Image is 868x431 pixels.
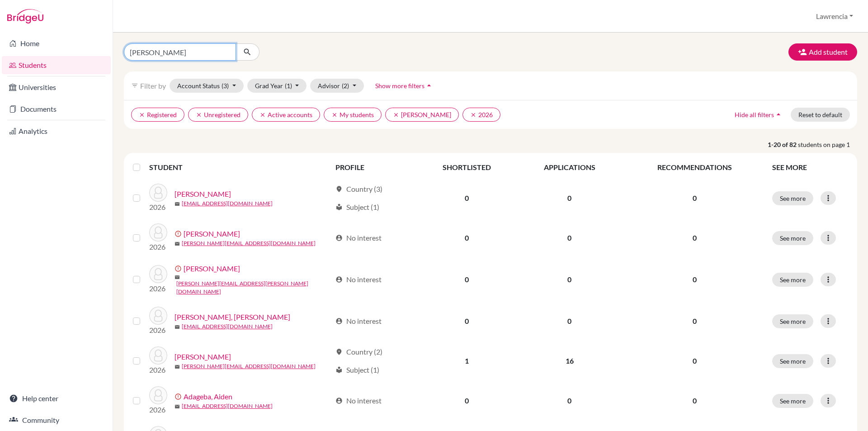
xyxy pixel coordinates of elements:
td: 0 [417,258,517,301]
i: clear [139,112,145,118]
p: 2026 [149,365,167,375]
td: 0 [417,218,517,258]
i: clear [470,112,476,118]
div: Subject (1) [335,202,379,213]
a: Documents [2,100,111,118]
button: Hide all filtersarrow_drop_up [727,108,791,122]
span: mail [175,275,180,280]
button: See more [772,394,813,408]
i: clear [331,112,338,118]
td: 0 [517,178,622,218]
input: Find student by name... [124,43,236,61]
p: 0 [628,232,761,243]
button: Reset to default [791,108,850,122]
img: Abbeo, Jolleen [149,184,167,202]
span: location_on [335,348,343,355]
p: 0 [628,316,761,327]
span: (3) [222,82,229,90]
p: 2026 [149,242,167,252]
th: RECOMMENDATIONS [623,156,767,178]
i: clear [393,112,399,118]
td: 0 [517,218,622,258]
span: account_circle [335,317,343,325]
div: Country (3) [335,184,382,194]
img: Abdulai, Morris [149,265,167,283]
button: See more [772,314,813,328]
td: 0 [517,381,622,421]
span: Hide all filters [735,111,774,118]
p: 0 [628,193,761,204]
button: See more [772,231,813,245]
a: [PERSON_NAME], [PERSON_NAME] [175,312,290,322]
div: Subject (1) [335,365,379,375]
th: PROFILE [330,156,417,178]
span: location_on [335,185,343,193]
a: Home [2,34,111,52]
td: 0 [417,381,517,421]
p: 2026 [149,325,167,336]
i: filter_list [131,82,138,89]
p: 2026 [149,404,167,415]
span: mail [175,324,180,330]
span: local_library [335,204,343,211]
th: APPLICATIONS [517,156,622,178]
img: Adageba, Aiden [149,386,167,404]
a: [PERSON_NAME] [184,228,240,239]
p: 0 [628,395,761,406]
button: Account Status(3) [170,79,244,93]
i: clear [259,112,266,118]
a: Help center [2,389,111,407]
a: [PERSON_NAME] [175,351,231,362]
button: Grad Year(1) [247,79,307,93]
a: Universities [2,78,111,96]
th: SEE MORE [767,156,854,178]
span: (1) [285,82,292,90]
span: error_outline [175,393,184,400]
a: [PERSON_NAME] [184,263,240,274]
div: No interest [335,274,382,285]
span: local_library [335,366,343,374]
button: Add student [788,43,857,61]
div: No interest [335,395,382,406]
a: [PERSON_NAME] [175,189,231,199]
span: mail [175,404,180,409]
div: No interest [335,232,382,243]
img: ABBEO, JOEL [149,223,167,242]
th: SHORTLISTED [417,156,517,178]
span: (2) [342,82,349,90]
th: STUDENT [149,156,330,178]
span: account_circle [335,276,343,283]
a: [PERSON_NAME][EMAIL_ADDRESS][DOMAIN_NAME] [182,239,316,247]
a: [PERSON_NAME][EMAIL_ADDRESS][PERSON_NAME][DOMAIN_NAME] [176,279,331,296]
a: [EMAIL_ADDRESS][DOMAIN_NAME] [182,322,273,331]
button: Lawrencia [812,8,857,25]
button: clearMy students [324,108,382,122]
i: clear [196,112,202,118]
span: account_circle [335,234,343,242]
p: 2026 [149,283,167,294]
a: [EMAIL_ADDRESS][DOMAIN_NAME] [182,199,273,208]
img: Bridge-U [7,9,43,24]
span: mail [175,201,180,207]
button: clear2026 [462,108,500,122]
button: See more [772,354,813,368]
td: 0 [517,301,622,341]
span: mail [175,241,180,246]
a: Analytics [2,122,111,140]
td: 1 [417,341,517,381]
a: [PERSON_NAME][EMAIL_ADDRESS][DOMAIN_NAME] [182,362,316,370]
a: Students [2,56,111,74]
td: 0 [417,301,517,341]
a: Adageba, Aiden [184,391,232,402]
i: arrow_drop_up [425,81,434,90]
span: students on page 1 [798,140,857,149]
i: arrow_drop_up [774,110,783,119]
td: 16 [517,341,622,381]
button: Advisor(2) [310,79,364,93]
button: clearActive accounts [252,108,320,122]
button: clear[PERSON_NAME] [385,108,459,122]
p: 0 [628,274,761,285]
a: [EMAIL_ADDRESS][DOMAIN_NAME] [182,402,273,410]
span: error_outline [175,265,184,272]
button: See more [772,191,813,205]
